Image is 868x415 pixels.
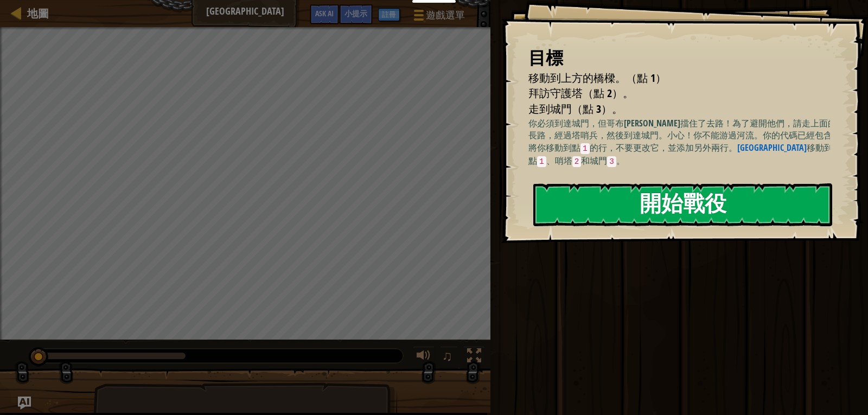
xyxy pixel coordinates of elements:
span: 地圖 [27,6,49,21]
button: 調整音量 [413,346,435,368]
span: 小提示 [344,8,367,18]
button: 切換全螢幕 [463,346,485,368]
span: ♫ [442,348,453,364]
button: ♫ [440,346,458,368]
button: Ask AI [18,397,31,410]
span: 拜訪守護塔（點 2）。 [528,86,634,100]
button: 遊戲選單 [405,4,471,30]
code: 2 [572,156,582,167]
code: 1 [580,143,590,154]
span: 遊戲選單 [426,8,465,22]
span: Ask AI [315,8,334,18]
li: 拜訪守護塔（點 2）。 [515,86,827,101]
li: 走到城門（點 3）。 [515,101,827,117]
code: 3 [607,156,616,167]
span: 移動到上方的橋樑。（點 1） [528,71,666,85]
code: 1 [537,156,546,167]
p: 你必須到達城門，但哥布[PERSON_NAME]擋住了去路！為了避開他們，請走上面的長路，經過塔哨兵，然後到達城門。小心！你不能游過河流。你的代碼已經包含將你移動到點 的行，不要更改它，並添加另... [528,117,838,168]
a: [GEOGRAPHIC_DATA] [737,142,807,154]
button: Ask AI [310,4,339,24]
li: 移動到上方的橋樑。（點 1） [515,71,827,86]
button: 開始戰役 [533,183,832,226]
span: 走到城門（點 3）。 [528,101,623,116]
div: 目標 [528,46,830,71]
button: 註冊 [378,8,400,21]
a: 地圖 [22,6,49,21]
